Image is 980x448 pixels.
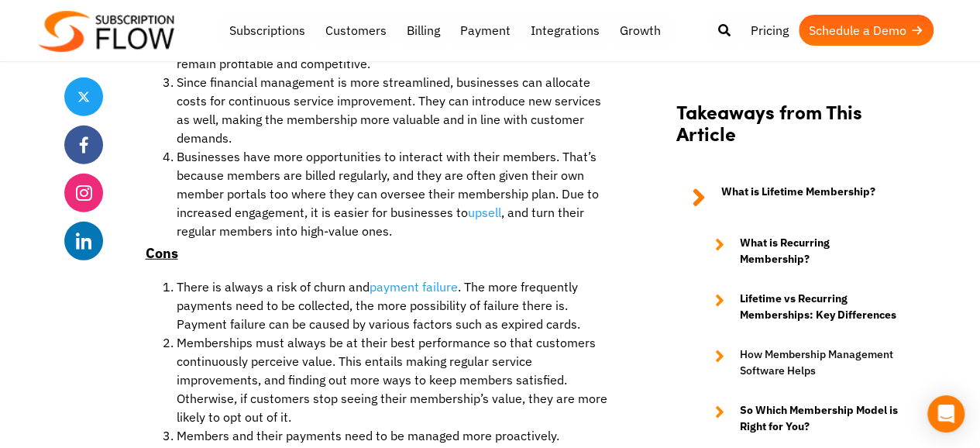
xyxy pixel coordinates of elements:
a: What is Lifetime Membership? [676,184,901,212]
img: Subscriptionflow [39,11,174,52]
div: Open Intercom Messenger [927,395,965,432]
li: There is always a risk of churn and . The more frequently payments need to be collected, the more... [177,277,614,333]
strong: What is Lifetime Membership? [721,184,875,212]
strong: What is Recurring Membership? [740,235,901,267]
li: Memberships must always be at their best performance so that customers continuously perceive valu... [177,333,614,426]
a: So Which Membership Model is Right for You? [700,402,901,435]
a: Lifetime vs Recurring Memberships: Key Differences [700,291,901,323]
a: upsell [468,205,501,220]
a: Subscriptions [219,15,315,46]
a: Billing [397,15,450,46]
strong: So Which Membership Model is Right for You? [740,402,901,435]
a: Integrations [521,15,610,46]
a: Payment [450,15,521,46]
u: Cons [146,244,178,262]
h2: Takeaways from This Article [676,100,901,160]
a: What is Recurring Membership? [700,235,901,267]
strong: Lifetime vs Recurring Memberships: Key Differences [740,291,901,323]
a: Growth [610,15,671,46]
a: Pricing [741,15,799,46]
a: How Membership Management Software Helps [700,346,901,379]
a: payment failure [370,279,458,295]
a: Customers [315,15,397,46]
li: Businesses have more opportunities to interact with their members. That’s because members are bil... [177,147,614,240]
a: Schedule a Demo [799,15,934,46]
li: Since financial management is more streamlined, businesses can allocate costs for continuous serv... [177,73,614,147]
